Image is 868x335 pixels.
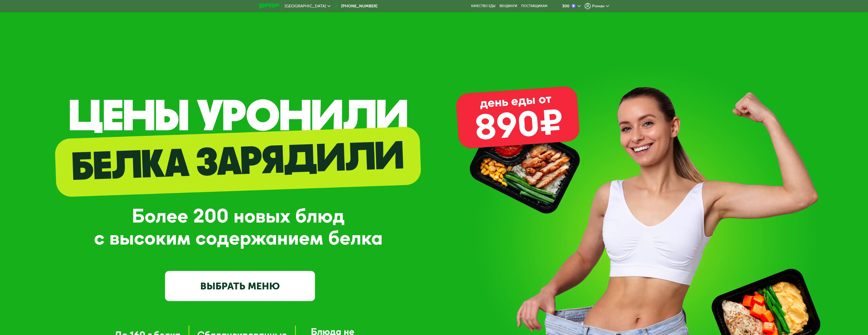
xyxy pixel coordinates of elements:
a: [PHONE_NUMBER] [333,3,377,9]
div: поставщикам [521,4,547,8]
div: 300 [562,4,569,8]
span: [GEOGRAPHIC_DATA] [285,4,326,8]
a: Качество еды [471,4,495,8]
span: Роман [592,4,605,8]
a: ВЫБРАТЬ МЕНЮ [165,271,315,301]
a: Вендинги [500,4,517,8]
